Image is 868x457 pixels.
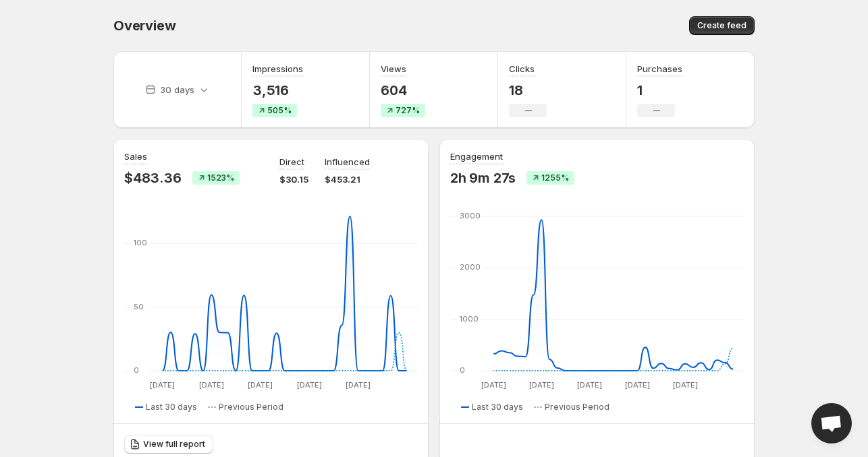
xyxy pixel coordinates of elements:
p: 30 days [160,83,194,96]
text: 50 [134,302,144,311]
h3: Sales [124,150,147,163]
p: 604 [381,82,425,98]
div: Open chat [811,403,852,444]
h3: Engagement [450,150,503,163]
h3: Purchases [637,62,682,75]
p: $483.36 [124,170,182,186]
text: 100 [134,238,147,247]
p: 1 [637,82,682,98]
p: 3,516 [252,82,303,98]
span: Last 30 days [146,402,197,413]
text: 0 [134,365,139,375]
text: 3000 [460,211,481,220]
span: Overview [113,18,175,34]
a: View full report [124,435,213,454]
p: $453.21 [325,173,370,186]
text: [DATE] [577,380,602,390]
button: Create feed [689,16,755,35]
span: Previous Period [219,402,283,413]
text: [DATE] [346,380,371,390]
span: 505% [267,105,292,116]
h3: Views [381,62,406,75]
text: [DATE] [199,380,224,390]
text: [DATE] [673,380,698,390]
text: [DATE] [625,380,650,390]
text: [DATE] [297,380,322,390]
h3: Impressions [252,62,303,75]
text: [DATE] [248,380,273,390]
h3: Clicks [509,62,535,75]
text: 2000 [460,262,481,272]
span: 727% [396,105,420,116]
span: 1523% [207,173,234,183]
span: View full report [143,439,205,450]
span: 1255% [541,173,569,183]
text: 1000 [460,314,479,324]
p: 2h 9m 27s [450,170,516,186]
text: [DATE] [481,380,506,390]
text: [DATE] [529,380,554,390]
p: Influenced [325,155,370,169]
p: 18 [509,82,547,98]
span: Previous Period [545,402,609,413]
text: 0 [460,365,465,375]
span: Create feed [697,20,747,31]
p: Direct [279,155,304,169]
p: $30.15 [279,173,308,186]
span: Last 30 days [472,402,523,413]
text: [DATE] [150,380,175,390]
